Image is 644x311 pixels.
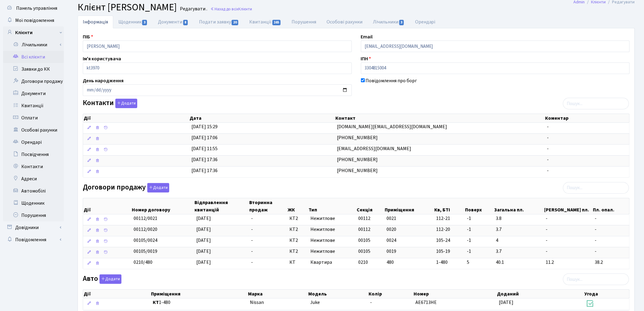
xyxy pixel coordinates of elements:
span: [EMAIL_ADDRESS][DOMAIN_NAME] [337,145,411,152]
span: - [251,237,253,244]
span: [DATE] 17:06 [191,134,218,141]
span: 105-24 [436,237,462,244]
span: -1 [467,237,491,244]
th: Дії [83,114,189,122]
span: [DATE] 17:36 [191,156,218,163]
span: 00105/0019 [134,248,157,255]
span: 0021 [387,215,397,222]
a: Назад до всіхКлієнти [210,6,252,12]
span: Квартира [310,259,353,266]
span: [DOMAIN_NAME][EMAIL_ADDRESS][DOMAIN_NAME] [337,123,447,130]
a: Автомобілі [3,185,64,197]
span: -1 [467,248,491,255]
span: КТ2 [289,248,306,255]
label: Авто [83,274,121,284]
span: -1 [467,215,491,222]
span: 5 [467,259,491,266]
span: 00105 [359,248,371,255]
span: Juke [310,299,320,306]
span: [DATE] [197,248,211,255]
span: 0024 [387,237,397,244]
span: 00112 [359,226,371,233]
span: 4 [496,237,541,244]
span: 3.8 [496,215,541,222]
a: Заявки до КК [3,63,64,75]
th: Дата [189,114,335,122]
span: - [251,248,253,255]
span: 00112/0020 [134,226,157,233]
a: Щоденник [3,197,64,209]
label: Ім'я користувача [83,55,121,62]
a: Квитанції [244,16,286,28]
span: КТ [289,259,306,266]
th: Поверх [464,198,494,214]
span: [DATE] [499,299,513,306]
a: Додати [98,274,121,284]
th: Тип [308,198,356,214]
span: 1-480 [153,299,245,306]
th: Приміщення [384,198,434,214]
th: Загальна пл. [494,198,544,214]
th: Приміщення [150,290,247,298]
span: КТ2 [289,237,306,244]
th: Угода [584,290,629,298]
th: Відправлення квитанцій [194,198,249,214]
th: Коментар [545,114,630,122]
span: - [595,215,627,222]
span: - [251,259,253,266]
span: 00105/0024 [134,237,157,244]
span: [DATE] 11:55 [191,145,218,152]
span: [DATE] [197,215,211,222]
span: [DATE] [197,237,211,244]
span: 20 [232,20,238,25]
span: Клієнти [238,6,252,12]
span: 8 [183,20,188,25]
label: Контакти [83,99,137,108]
a: Щоденник [113,16,153,28]
span: 3.7 [496,248,541,255]
span: Nissan [250,299,264,306]
span: 0020 [387,226,397,233]
a: Документи [153,16,194,28]
button: Контакти [115,99,137,108]
span: - [546,248,590,255]
span: - [251,215,253,222]
label: Email [361,33,373,41]
span: - [546,237,590,244]
th: Кв, БТІ [434,198,464,214]
input: Пошук... [563,98,629,109]
span: Мої повідомлення [15,17,54,24]
span: [PHONE_NUMBER] [337,167,378,174]
span: 3 [142,20,147,25]
span: - [547,123,549,130]
th: Номер [413,290,497,298]
a: Адреси [3,173,64,185]
span: 3 [399,20,404,25]
th: Дії [83,290,150,298]
a: Всі клієнти [3,51,64,63]
a: Порушення [3,209,64,221]
th: [PERSON_NAME] пл. [544,198,593,214]
a: Посвідчення [3,148,64,161]
span: Нежитлове [310,248,353,255]
span: 0019 [387,248,397,255]
span: КТ2 [289,226,306,233]
span: - [595,226,627,233]
span: [PHONE_NUMBER] [337,156,378,163]
a: Особові рахунки [3,124,64,136]
input: Пошук... [563,274,629,285]
span: -1 [467,226,491,233]
span: 00112 [359,215,371,222]
span: 0210 [359,259,368,266]
th: Секція [356,198,384,214]
a: Додати [114,98,137,108]
span: 480 [387,259,394,266]
span: - [547,156,549,163]
th: ЖК [287,198,308,214]
span: Нежитлове [310,226,353,233]
th: Контакт [335,114,545,122]
label: ПІБ [83,33,93,41]
span: Клієнт [PERSON_NAME] [78,0,177,14]
span: Нежитлове [310,237,353,244]
span: - [546,226,590,233]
